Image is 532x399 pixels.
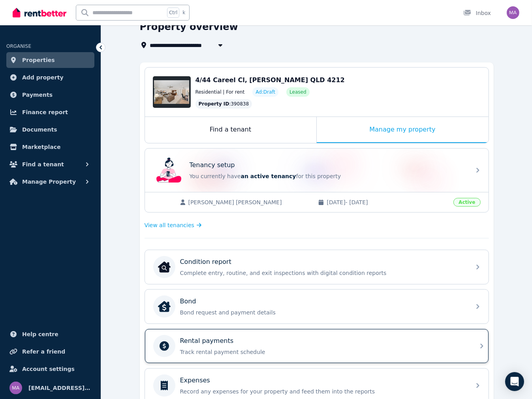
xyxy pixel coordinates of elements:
[6,139,94,155] a: Marketplace
[241,173,296,179] span: an active tenancy
[6,361,94,377] a: Account settings
[180,388,466,395] p: Record any expenses for your property and feed them into the reports
[6,52,94,68] a: Properties
[196,89,245,95] span: Residential | For rent
[190,160,235,170] p: Tenancy setup
[9,382,22,394] img: maree.likely@bigpond.com
[199,101,229,107] span: Property ID
[180,309,466,316] p: Bond request and payment details
[22,73,64,82] span: Add property
[6,104,94,120] a: Finance report
[256,89,275,95] span: Ad: Draft
[158,261,171,273] img: Condition report
[317,117,489,143] div: Manage my property
[145,329,489,363] a: Rental paymentsTrack rental payment schedule
[6,326,94,342] a: Help centre
[190,172,466,180] p: You currently have for this property
[6,43,31,49] span: ORGANISE
[6,122,94,137] a: Documents
[167,8,179,18] span: Ctrl
[22,107,68,117] span: Finance report
[145,250,489,284] a: Condition reportCondition reportComplete entry, routine, and exit inspections with digital condit...
[180,336,234,346] p: Rental payments
[507,6,519,19] img: maree.likely@bigpond.com
[463,9,491,17] div: Inbox
[505,372,524,391] div: Open Intercom Messenger
[6,87,94,103] a: Payments
[22,142,60,152] span: Marketplace
[22,364,75,374] span: Account settings
[145,117,316,143] div: Find a tenant
[188,198,310,206] span: [PERSON_NAME] [PERSON_NAME]
[6,70,94,85] a: Add property
[22,90,53,100] span: Payments
[140,21,238,33] h1: Property overview
[182,9,185,16] span: k
[453,198,480,207] span: Active
[289,89,306,95] span: Leased
[145,149,489,192] a: Tenancy setupTenancy setupYou currently havean active tenancyfor this property
[22,160,64,169] span: Find a tenant
[196,76,345,84] span: 4/44 Careel Cl, [PERSON_NAME] QLD 4212
[327,198,449,206] span: [DATE] - [DATE]
[22,347,65,356] span: Refer a friend
[180,297,196,306] p: Bond
[156,158,182,183] img: Tenancy setup
[22,55,55,65] span: Properties
[145,221,194,229] span: View all tenancies
[6,344,94,359] a: Refer a friend
[22,329,58,339] span: Help centre
[145,221,202,229] a: View all tenancies
[22,177,76,186] span: Manage Property
[145,290,489,324] a: BondBondBond request and payment details
[180,376,210,385] p: Expenses
[28,383,91,393] span: [EMAIL_ADDRESS][DOMAIN_NAME]
[180,269,466,277] p: Complete entry, routine, and exit inspections with digital condition reports
[6,156,94,172] button: Find a tenant
[180,348,466,356] p: Track rental payment schedule
[158,300,171,313] img: Bond
[22,125,57,134] span: Documents
[196,99,252,109] div: : 390838
[180,257,231,267] p: Condition report
[13,7,66,19] img: RentBetter
[6,174,94,190] button: Manage Property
